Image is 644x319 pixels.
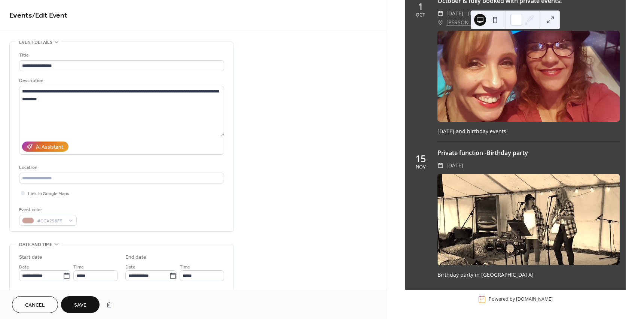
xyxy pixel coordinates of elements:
span: / Edit Event [32,8,67,23]
a: [DOMAIN_NAME] [516,296,553,303]
div: Event color [19,206,75,214]
div: Nov [416,165,425,170]
div: Location [19,164,223,171]
div: Description [19,77,223,85]
div: ​ [437,161,443,170]
span: Date [125,263,135,271]
span: Date [19,263,29,271]
a: Events [9,8,32,23]
div: ​ [437,18,443,27]
div: 15 [415,154,426,163]
a: [PERSON_NAME] [PERSON_NAME] [446,18,532,27]
button: Save [61,296,100,313]
div: [DATE] and birthday events! [437,127,620,135]
div: 1 [418,2,423,11]
div: Start date [19,253,42,261]
span: #CCA298FF [37,217,65,225]
span: [DATE] - [DATE] [446,9,485,18]
div: Private function -Birthday party [437,148,620,157]
div: Birthday party in [GEOGRAPHIC_DATA] [437,271,620,279]
div: Powered by [489,296,553,303]
div: AI Assistant [36,143,63,151]
button: Cancel [12,296,58,313]
span: Cancel [25,301,45,309]
span: Time [73,263,84,271]
div: Title [19,51,223,59]
div: Oct [416,13,425,18]
span: Event details [19,39,52,46]
span: [DATE] [446,161,463,170]
button: AI Assistant [22,142,68,152]
span: Save [74,301,86,309]
span: Date and time [19,241,52,249]
div: End date [125,253,146,261]
span: Link to Google Maps [28,190,69,198]
span: Time [180,263,190,271]
div: ​ [437,9,443,18]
